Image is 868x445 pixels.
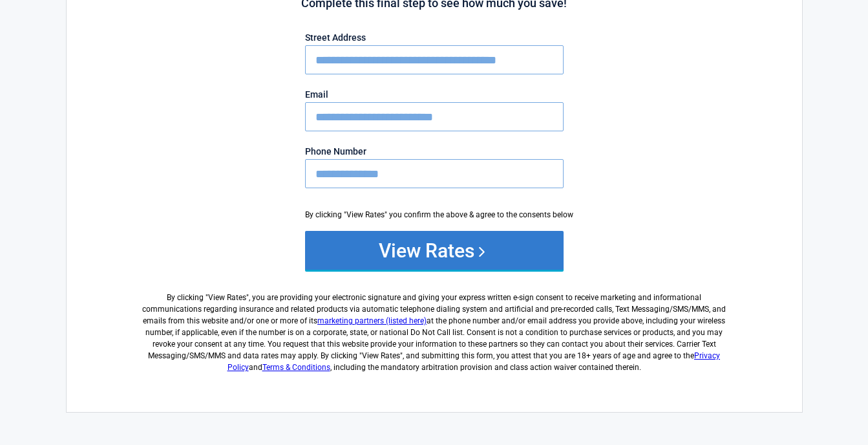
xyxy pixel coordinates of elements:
[305,90,564,99] label: Email
[138,281,731,373] label: By clicking " ", you are providing your electronic signature and giving your express written e-si...
[305,231,564,270] button: View Rates
[305,147,564,156] label: Phone Number
[317,316,427,325] a: marketing partners (listed here)
[305,209,564,221] div: By clicking "View Rates" you confirm the above & agree to the consents below
[208,293,246,302] span: View Rates
[305,33,564,42] label: Street Address
[262,363,330,372] a: Terms & Conditions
